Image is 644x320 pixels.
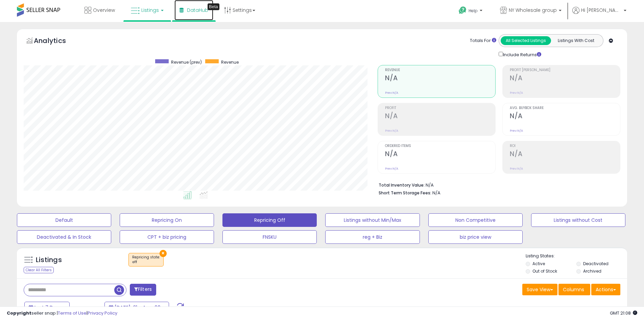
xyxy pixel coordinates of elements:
[510,91,523,95] small: Prev: N/A
[222,230,317,244] button: FNSKU
[551,36,601,45] button: Listings With Cost
[385,106,495,110] span: Profit
[510,112,620,121] h2: N/A
[385,112,495,121] h2: N/A
[558,284,590,295] button: Columns
[509,7,557,14] span: NY Wholesale group
[510,144,620,148] span: ROI
[379,190,431,196] b: Short Term Storage Fees:
[24,267,54,273] div: Clear All Filters
[71,305,102,311] span: Compared to:
[385,150,495,159] h2: N/A
[24,302,70,313] button: Last 7 Days
[58,310,87,316] a: Terms of Use
[7,310,31,316] strong: Copyright
[36,255,62,265] h5: Listings
[532,261,545,266] label: Active
[469,8,478,14] span: Help
[385,167,398,171] small: Prev: N/A
[532,268,557,274] label: Out of Stock
[17,213,111,227] button: Default
[428,213,523,227] button: Non Competitive
[510,150,620,159] h2: N/A
[531,213,625,227] button: Listings without Cost
[88,310,117,316] a: Privacy Policy
[385,129,398,133] small: Prev: N/A
[510,74,620,83] h2: N/A
[221,59,239,65] span: Revenue
[428,230,523,244] button: biz price view
[379,182,425,188] b: Total Inventory Value:
[385,144,495,148] span: Ordered Items
[572,7,626,22] a: Hi [PERSON_NAME]
[34,36,79,47] h5: Analytics
[132,255,160,265] span: Repricing state :
[563,286,584,293] span: Columns
[510,167,523,171] small: Prev: N/A
[591,284,620,295] button: Actions
[120,230,214,244] button: CPT + biz pricing
[385,91,398,95] small: Prev: N/A
[222,213,317,227] button: Repricing Off
[522,284,557,295] button: Save View
[115,304,161,311] span: [DATE]-31 - Aug-06
[510,106,620,110] span: Avg. Buybox Share
[581,7,622,14] span: Hi [PERSON_NAME]
[385,74,495,83] h2: N/A
[583,261,609,266] label: Deactivated
[379,180,615,189] li: N/A
[132,260,160,264] div: off
[208,3,219,10] div: Tooltip anchor
[120,213,214,227] button: Repricing On
[17,230,111,244] button: Deactivated & In Stock
[432,190,440,196] span: N/A
[93,7,115,14] span: Overview
[385,68,495,72] span: Revenue
[526,253,627,259] p: Listing States:
[187,7,208,14] span: DataHub
[494,50,549,58] div: Include Returns
[130,284,156,296] button: Filters
[7,310,117,317] div: seller snap | |
[171,59,202,65] span: Revenue (prev)
[458,6,467,15] i: Get Help
[510,129,523,133] small: Prev: N/A
[325,213,420,227] button: Listings without Min/Max
[501,36,551,45] button: All Selected Listings
[470,38,496,44] div: Totals For
[34,304,61,311] span: Last 7 Days
[104,302,169,313] button: [DATE]-31 - Aug-06
[583,268,601,274] label: Archived
[325,230,420,244] button: reg + Biz
[453,1,489,22] a: Help
[610,310,637,316] span: 2025-08-14 21:08 GMT
[141,7,159,14] span: Listings
[510,68,620,72] span: Profit [PERSON_NAME]
[160,250,167,257] button: ×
